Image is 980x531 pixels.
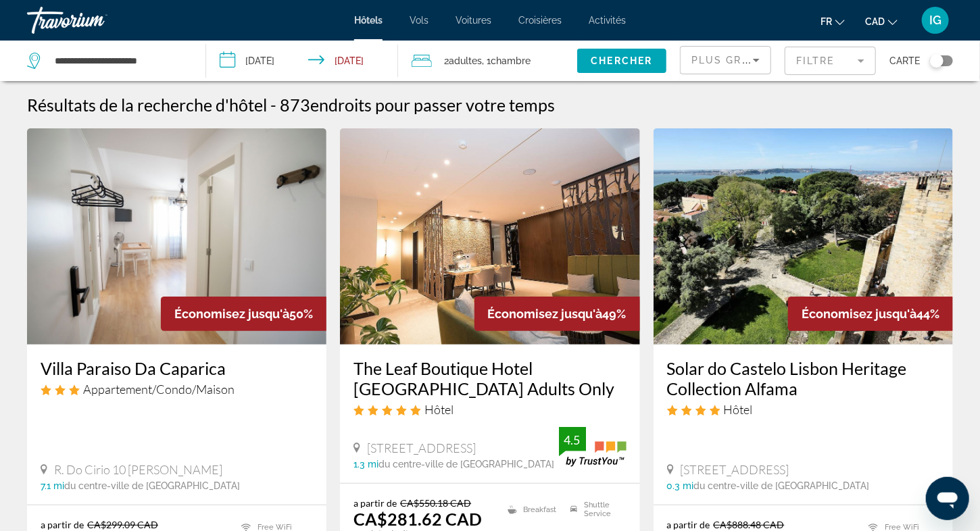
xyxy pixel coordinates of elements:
mat-select: Sort by [691,52,760,68]
span: a partir de [667,519,710,530]
button: Travelers: 2 adults, 0 children [398,41,577,81]
a: Solar do Castelo Lisbon Heritage Collection Alfama [667,358,939,399]
span: 0.3 mi [667,480,694,491]
li: Breakfast [501,497,564,522]
span: Plus grandes économies [691,55,853,66]
h2: 873 [280,95,555,115]
span: Hôtel [724,402,753,417]
span: Économisez jusqu'à [488,307,603,321]
span: Chercher [591,55,652,66]
span: Chambre [491,55,531,66]
span: 1.3 mi [353,459,378,470]
span: [STREET_ADDRESS] [367,440,476,455]
button: Toggle map [920,55,953,67]
span: Adultes [449,55,482,66]
span: [STREET_ADDRESS] [681,462,789,477]
span: Économisez jusqu'à [174,307,289,321]
img: trustyou-badge.svg [559,427,627,467]
span: IG [929,14,941,27]
div: 4.5 [559,432,586,448]
a: Activités [589,15,626,26]
a: Villa Paraiso Da Caparica [41,358,313,378]
span: Appartement/Condo/Maison [83,382,235,397]
h1: Résultats de la recherche d'hôtel [27,95,267,115]
button: Change currency [865,11,898,31]
span: 2 [444,51,482,70]
img: Hotel image [654,128,953,345]
span: a partir de [41,519,84,530]
button: Chercher [577,49,666,73]
span: a partir de [353,497,397,509]
div: 50% [161,297,326,331]
a: Vols [410,15,428,26]
div: 3 star Apartment [41,382,313,397]
button: User Menu [918,6,953,34]
span: Économisez jusqu'à [802,307,916,321]
a: Voitures [456,15,491,26]
span: - [270,95,276,115]
button: Filter [785,46,876,76]
button: Check-in date: Nov 26, 2025 Check-out date: Nov 28, 2025 [206,41,399,81]
a: The Leaf Boutique Hotel [GEOGRAPHIC_DATA] Adults Only [353,358,626,399]
div: 5 star Hotel [353,402,626,417]
div: 4 star Hotel [667,402,939,417]
span: endroits pour passer votre temps [310,95,555,115]
li: Shuttle Service [564,497,627,522]
span: du centre-ville de [GEOGRAPHIC_DATA] [64,480,240,491]
span: Carte [889,51,920,70]
a: Travorium [27,3,162,38]
span: du centre-ville de [GEOGRAPHIC_DATA] [694,480,870,491]
del: CA$888.48 CAD [714,519,785,530]
span: 7.1 mi [41,480,64,491]
a: Hôtels [354,15,383,26]
span: fr [820,16,832,27]
ins: CA$281.62 CAD [353,509,482,529]
button: Change language [820,11,845,31]
span: du centre-ville de [GEOGRAPHIC_DATA] [378,459,554,470]
del: CA$299.09 CAD [87,519,158,530]
img: Hotel image [340,128,639,345]
div: 49% [474,297,640,331]
span: , 1 [482,51,531,70]
div: 44% [788,297,953,331]
del: CA$550.18 CAD [400,497,471,509]
span: Hôtel [424,402,454,417]
iframe: Bouton de lancement de la fenêtre de messagerie [926,477,969,520]
span: CAD [865,16,885,27]
a: Croisières [518,15,562,26]
img: Hotel image [27,128,326,345]
span: R. Do Cirio 10 [PERSON_NAME] [54,462,222,477]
